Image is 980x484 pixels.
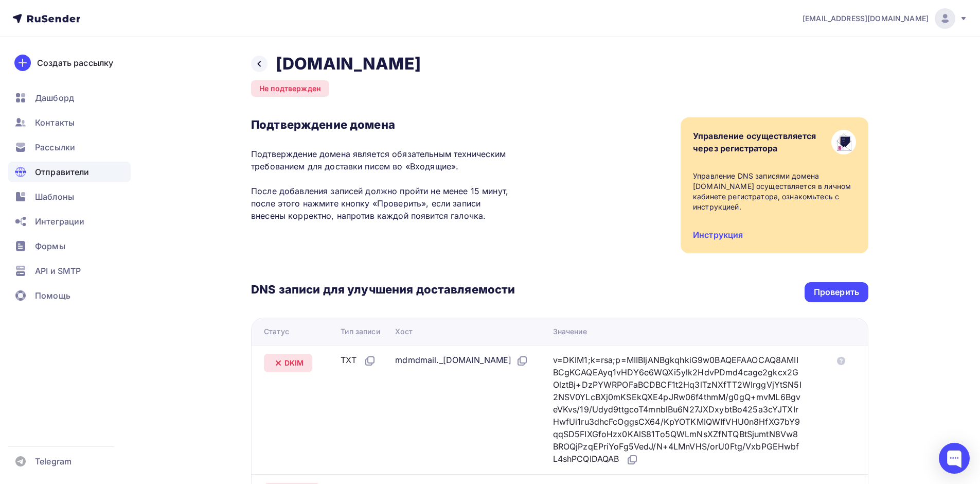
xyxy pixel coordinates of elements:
[814,286,859,298] div: Проверить
[803,13,929,24] span: [EMAIL_ADDRESS][DOMAIN_NAME]
[35,265,81,277] span: API и SMTP
[35,166,90,178] span: Отправители
[341,354,376,367] div: TXT
[693,230,743,240] a: Инструкция
[35,240,65,252] span: Формы
[284,358,304,368] span: DKIM
[251,117,515,132] h3: Подтверждение домена
[37,57,113,69] div: Создать рассылку
[8,186,131,207] a: Шаблоны
[8,162,131,182] a: Отправители
[251,282,515,299] h3: DNS записи для улучшения доставляемости
[35,191,74,203] span: Шаблоны
[395,326,413,337] div: Хост
[276,54,421,74] h2: [DOMAIN_NAME]
[35,92,74,104] span: Дашборд
[251,148,515,222] p: Подтверждение домена является обязательным техническим требованием для доставки писем во «Входящи...
[251,80,329,97] div: Не подтвержден
[8,88,131,108] a: Дашборд
[395,354,528,367] div: mdmdmail._[DOMAIN_NAME]
[553,326,587,337] div: Значение
[553,354,802,466] div: v=DKIM1;k=rsa;p=MIIBIjANBgkqhkiG9w0BAQEFAAOCAQ8AMIIBCgKCAQEAyq1vHDY6e6WQXi5ylk2HdvPDmd4cage2gkcx2...
[341,326,380,337] div: Тип записи
[8,137,131,158] a: Рассылки
[35,141,75,153] span: Рассылки
[35,215,84,228] span: Интеграции
[264,326,289,337] div: Статус
[693,171,856,212] div: Управление DNS записями домена [DOMAIN_NAME] осуществляется в личном кабинете регистратора, ознак...
[35,455,72,468] span: Telegram
[8,112,131,133] a: Контакты
[803,8,968,29] a: [EMAIL_ADDRESS][DOMAIN_NAME]
[35,289,70,302] span: Помощь
[35,116,75,129] span: Контакты
[693,130,816,154] div: Управление осуществляется через регистратора
[8,236,131,256] a: Формы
